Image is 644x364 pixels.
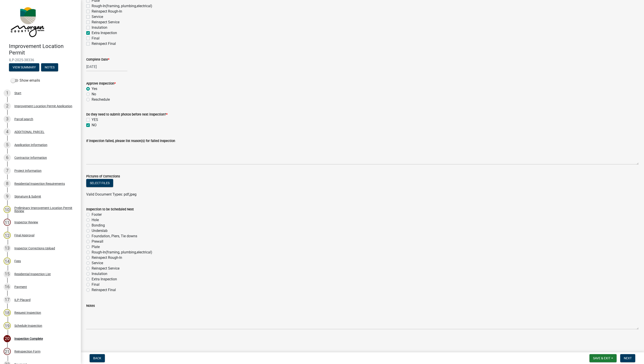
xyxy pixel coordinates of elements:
[92,233,137,239] label: Foundation, Piers, Tie downs
[92,20,119,25] label: Reinspect Service
[9,66,39,69] wm-modal-confirm: Summary
[92,277,117,282] label: Extra Inspection
[4,322,11,329] div: 19
[14,156,47,159] div: Contractor Information
[14,105,72,108] div: Improvement Location Permit Application
[92,244,100,250] label: Plate
[41,63,58,71] button: Notes
[14,195,41,198] div: Signature & Submit
[11,78,40,83] label: Show emails
[90,354,105,362] button: Back
[4,154,11,161] div: 6
[92,255,122,260] label: Reinspect Rough-In
[14,285,27,288] div: Payment
[86,179,113,187] button: Select files
[4,193,11,200] div: 9
[14,234,34,237] div: Final Approval
[92,14,103,20] label: Service
[4,180,11,187] div: 8
[4,348,11,355] div: 21
[92,217,99,223] label: Hole
[86,208,134,211] label: Inspection to be Scheduled Next
[4,270,11,278] div: 15
[92,36,99,41] label: Final
[4,167,11,174] div: 7
[86,58,109,61] label: Complete Date
[14,337,43,340] div: Inspection Complete
[4,116,11,123] div: 3
[4,335,11,342] div: 20
[92,92,96,97] label: No
[4,232,11,239] div: 12
[92,239,103,244] label: Prewall
[4,102,11,110] div: 2
[92,282,99,287] label: Final
[92,223,105,228] label: Bonding
[92,117,98,122] label: YES
[4,296,11,303] div: 17
[92,271,107,277] label: Insulation
[9,58,72,62] span: ILP-2025-38336
[9,63,39,71] button: View Summary
[86,304,95,307] label: Notes
[9,43,77,56] h4: Improvement Location Permit
[14,206,74,213] div: Preliminary Improvement Location Permit Review
[92,86,97,92] label: Yes
[92,260,103,266] label: Service
[14,130,44,133] div: ADDITIONAL PARCEL
[92,266,119,271] label: Reinspect Service
[14,259,21,263] div: Fees
[92,25,107,30] label: Insulation
[4,257,11,265] div: 14
[92,30,117,36] label: Extra Inspection
[86,82,116,85] label: Approve Inspection
[92,287,116,293] label: Reinspect Final
[92,97,110,102] label: Reschedule
[624,356,632,360] span: Next
[14,298,31,301] div: ILP Placard
[86,139,175,143] label: If inspection failed, please list reason(s) for failed inspection
[41,66,58,69] wm-modal-confirm: Notes
[9,5,45,38] img: Morgan County, Indiana
[4,283,11,290] div: 16
[92,9,122,14] label: Reinspect Rough-In
[4,89,11,97] div: 1
[4,141,11,148] div: 5
[86,62,127,71] input: mm/dd/yyyy
[4,128,11,135] div: 4
[620,354,635,362] button: Next
[14,350,40,353] div: Reinspection Form
[92,41,116,46] label: Reinspect Final
[14,92,21,95] div: Start
[92,228,108,233] label: Underslab
[14,324,42,327] div: Schedule Inspection
[92,3,152,9] label: Rough-In(framing, plumbing,electrical)
[4,206,11,213] div: 10
[4,245,11,252] div: 13
[92,212,102,217] label: Footer
[93,356,101,360] span: Back
[86,113,168,116] label: Do they need to submit photos before next inspection?
[589,354,617,362] button: Save & Exit
[92,250,152,255] label: Rough-In(framing, plumbing,electrical)
[14,118,33,121] div: Parcel search
[14,169,42,172] div: Project Information
[14,182,65,185] div: Residential Inspection Requirements
[14,311,41,314] div: Request Inspection
[14,272,51,276] div: Residential Inspection List
[593,356,610,360] span: Save & Exit
[86,175,120,178] label: Pictures of Corrections
[4,219,11,226] div: 11
[86,192,137,196] span: Valid Document Types: pdf,jpeg
[14,221,38,224] div: Inspector Review
[4,309,11,316] div: 18
[14,143,47,146] div: Application Information
[14,247,55,250] div: Inspector Corrections Upload
[92,122,97,128] label: NO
